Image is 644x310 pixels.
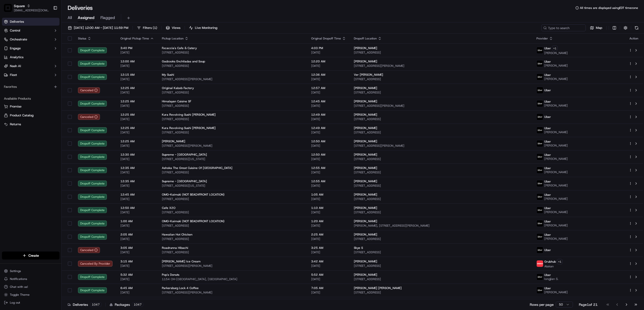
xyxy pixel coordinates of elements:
[354,113,377,117] span: [PERSON_NAME]
[629,36,639,40] div: Action
[311,237,346,241] span: [DATE]
[120,51,154,55] span: [DATE]
[537,260,543,267] img: 5e692f75ce7d37001a5d71f1
[354,264,529,268] span: [STREET_ADDRESS]
[354,237,529,241] span: [STREET_ADDRESS]
[120,36,149,40] span: Original Pickup Time
[544,273,551,277] span: Uber
[2,83,59,91] div: Favorites
[78,114,100,120] button: Canceled
[311,277,346,281] span: [DATE]
[354,170,529,174] span: [STREET_ADDRESS]
[132,302,143,307] div: 1047
[311,170,346,174] span: [DATE]
[120,113,154,117] span: 12:25 AM
[354,184,529,188] span: [STREET_ADDRESS]
[536,36,548,40] span: Provider
[354,219,377,223] span: [PERSON_NAME]
[354,277,529,281] span: [STREET_ADDRESS]
[311,273,346,277] span: 5:52 AM
[162,104,303,108] span: [STREET_ADDRESS]
[10,55,23,59] span: Analytics
[162,210,303,214] span: [STREET_ADDRESS]
[311,59,346,63] span: 12:20 AM
[633,24,640,31] button: Refresh
[10,277,27,281] span: Notifications
[162,246,188,250] span: Roadrunna Hibachi
[187,24,220,31] button: Live Monitoring
[544,140,551,144] span: Uber
[311,184,346,188] span: [DATE]
[120,291,154,294] span: [DATE]
[354,51,529,55] span: [STREET_ADDRESS]
[311,219,346,223] span: 1:20 AM
[2,44,59,52] button: Engage
[4,122,57,127] a: Returns
[537,234,543,240] img: uber-new-logo.jpeg
[311,153,346,157] span: 12:50 AM
[68,302,101,307] div: Deliveries
[544,290,568,294] span: [PERSON_NAME]
[10,285,28,289] span: Chat with us!
[120,237,154,241] span: [DATE]
[14,3,25,8] button: Square
[162,179,207,183] span: Supreme - [GEOGRAPHIC_DATA]
[162,157,303,161] span: [STREET_ADDRESS][US_STATE]
[162,59,205,63] span: Gadzooks Enchiladas and Soup
[537,87,543,93] img: uber-new-logo.jpeg
[354,286,402,290] span: [PERSON_NAME] [PERSON_NAME]
[537,194,543,200] img: uber-new-logo.jpeg
[4,4,12,12] img: Square
[162,219,225,223] span: OMG-Kaimuki (NOT BEACHFRONT LOCATION)
[120,170,154,174] span: [DATE]
[162,259,201,263] span: [PERSON_NAME] Ice Cream
[74,26,128,30] span: [DATE] 12:00 AM - [DATE] 11:59 PM
[195,26,217,30] span: Live Monitoring
[537,140,543,147] img: uber-new-logo.jpeg
[537,247,543,253] img: uber-new-logo.jpeg
[120,184,154,188] span: [DATE]
[311,259,346,263] span: 3:42 AM
[162,153,207,157] span: Supreme - [GEOGRAPHIC_DATA]
[90,302,101,307] div: 1047
[162,264,303,268] span: [STREET_ADDRESS][PERSON_NAME]
[537,207,543,213] img: uber-new-logo.jpeg
[354,250,529,254] span: [STREET_ADDRESS]
[544,210,568,214] span: [PERSON_NAME]
[544,153,551,157] span: Uber
[544,46,551,50] span: Uber
[4,104,57,109] a: Promise
[10,104,21,109] span: Promise
[2,291,59,298] button: Toggle Theme
[10,19,24,24] span: Deliveries
[2,103,59,110] button: Promise
[537,114,543,120] img: uber-new-logo.jpeg
[120,246,154,250] span: 3:05 AM
[354,233,377,237] span: [PERSON_NAME]
[544,197,568,201] span: [PERSON_NAME]
[162,237,303,241] span: [STREET_ADDRESS]
[544,219,551,223] span: Uber
[311,86,346,90] span: 12:57 AM
[172,26,180,30] span: Views
[354,259,377,263] span: [PERSON_NAME]
[162,166,232,170] span: Ashoka The Great Cuisine Of [GEOGRAPHIC_DATA]
[311,77,346,81] span: [DATE]
[28,253,39,258] span: Create
[120,206,154,210] span: 12:50 AM
[588,24,605,31] button: Map
[311,91,346,94] span: [DATE]
[311,73,346,77] span: 12:36 AM
[544,233,551,237] span: Uber
[120,130,154,134] span: [DATE]
[579,302,598,307] div: Page 1 of 21
[354,91,529,94] span: [STREET_ADDRESS]
[120,210,154,214] span: [DATE]
[100,15,115,21] span: Flagged
[544,170,568,174] span: [PERSON_NAME]
[162,206,175,210] span: Cafe X2O
[311,64,346,68] span: [DATE]
[10,269,21,273] span: Settings
[120,64,154,68] span: [DATE]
